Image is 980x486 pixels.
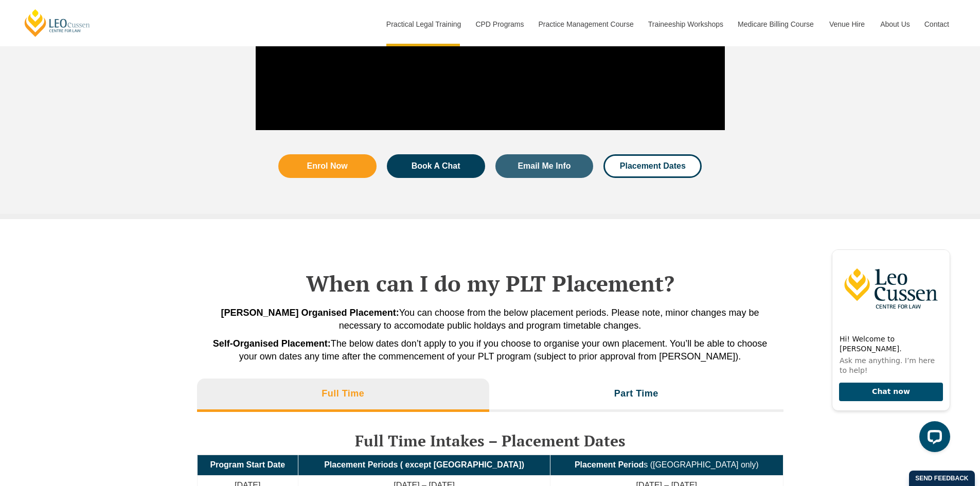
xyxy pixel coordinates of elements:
[210,460,285,469] strong: Program Start Date
[387,154,485,178] a: Book A Chat
[197,433,783,449] h3: Full Time Intakes – Placement Dates
[495,154,594,178] a: Email Me Info
[468,2,530,46] a: CPD Programs
[614,388,658,400] h3: Part Time
[23,8,92,38] a: [PERSON_NAME] Centre for Law
[221,308,759,331] span: You can choose from the below placement periods. Please note, minor changes may be necessary to a...
[221,308,399,318] strong: [PERSON_NAME] Organised Placement:
[324,460,524,469] strong: Placement Periods ( except [GEOGRAPHIC_DATA])
[213,338,768,362] span: The below dates don’t apply to you if you choose to organise your own placement. You’ll be able t...
[531,2,640,46] a: Practice Management Course
[307,162,348,170] span: Enrol Now
[822,2,872,46] a: Venue Hire
[872,2,917,46] a: About Us
[412,162,460,170] span: Book A Chat
[322,388,364,400] h3: Full Time
[575,460,644,469] strong: Placement Period
[518,162,571,170] span: Email Me Info
[213,338,331,349] strong: Self-Organised Placement:
[212,271,768,296] h2: When can I do my PLT Placement?
[603,154,702,178] a: Placement Dates
[640,2,730,46] a: Traineeship Workshops
[620,162,686,170] span: Placement Dates
[730,2,822,46] a: Medicare Billing Course
[278,154,377,178] a: Enrol Now
[917,2,957,46] a: Contact
[379,2,468,46] a: Practical Legal Training
[824,241,954,460] iframe: LiveChat chat widget
[550,455,783,475] td: s ([GEOGRAPHIC_DATA] only)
